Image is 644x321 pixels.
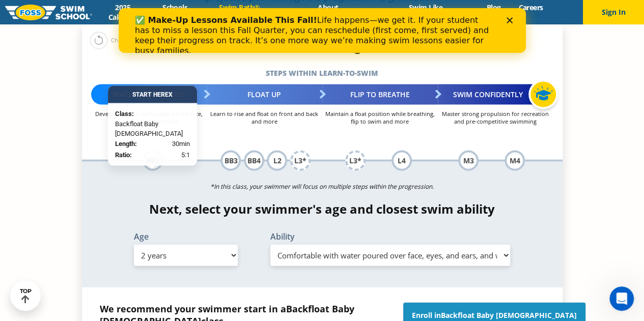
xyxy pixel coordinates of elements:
[82,39,563,53] h4: Learn-To-Swim Progression
[82,66,563,80] h5: Steps within Learn-to-Swim
[115,119,190,139] span: Backfloat Baby [DEMOGRAPHIC_DATA]
[391,151,412,171] div: L4
[609,286,634,311] iframe: Intercom live chat
[82,180,563,194] p: *In this class, your swimmer will focus on multiple steps within the progression.
[388,9,398,15] div: Close
[510,3,552,12] a: Careers
[197,3,283,22] a: Swim Path® Program
[5,5,92,20] img: FOSS Swim School Logo
[478,3,510,12] a: Blog
[16,7,199,17] b: ✅ Make-Up Lessons Available This Fall!
[220,151,241,171] div: BB3
[115,140,137,148] strong: Length:
[207,84,322,105] div: Float Up
[244,151,264,171] div: BB4
[438,110,553,125] p: Master strong propulsion for recreation and pre-competitive swimming
[181,150,190,160] span: 5:1
[20,288,32,304] div: TOP
[91,84,207,105] div: Water Adjustment
[90,32,164,49] div: Change progression
[119,8,526,53] iframe: Intercom live chat banner
[82,202,563,216] h4: Next, select your swimmer's age and closest swim ability
[322,84,438,105] div: Flip to Breathe
[91,110,207,125] p: Develop comfort with water on the face, submersion and more
[374,3,478,22] a: Swim Like [PERSON_NAME]
[441,310,577,320] span: Backfloat Baby [DEMOGRAPHIC_DATA]
[169,91,173,98] span: X
[115,151,132,159] strong: Ratio:
[134,232,238,241] label: Age
[322,110,438,125] p: Maintain a float position while breathing, flip to swim and more
[270,232,511,241] label: Ability
[16,7,375,48] div: Life happens—we get it. If your student has to miss a lesson this Fall Quarter, you can reschedul...
[207,110,322,125] p: Learn to rise and float on front and back and more
[283,3,374,22] a: About [PERSON_NAME]
[115,110,134,118] strong: Class:
[92,3,154,22] a: 2025 Calendar
[505,151,525,171] div: M4
[154,3,197,12] a: Schools
[458,151,479,171] div: M3
[108,86,197,103] div: Start Here
[267,151,287,171] div: L2
[438,84,553,105] div: Swim Confidently
[172,139,190,149] span: 30min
